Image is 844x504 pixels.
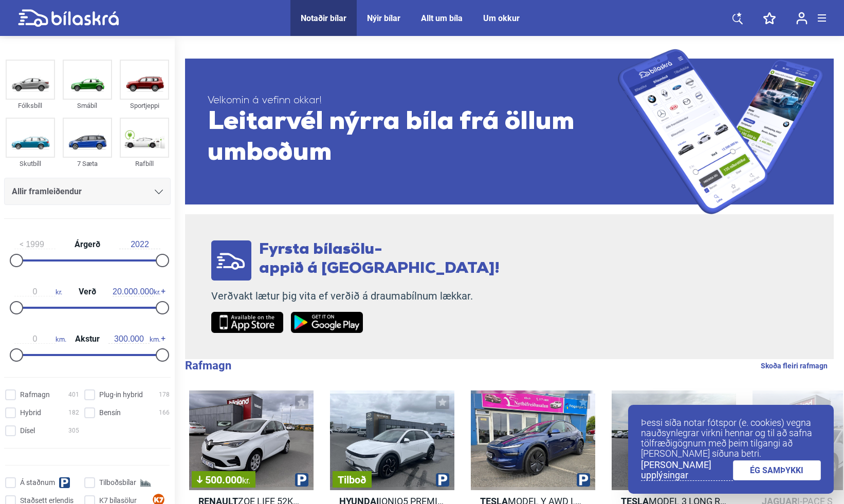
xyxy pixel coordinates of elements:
[99,477,136,488] span: Tilboðsbílar
[208,107,618,169] span: Leitarvél nýrra bíla frá öllum umboðum
[761,359,828,372] a: Skoða fleiri rafmagn
[733,460,821,480] a: ÉG SAMÞYKKI
[338,475,366,485] span: Tilboð
[185,359,231,372] b: Rafmagn
[76,288,99,296] span: Verð
[12,184,82,199] span: Allir framleiðendur
[120,158,169,170] div: Rafbíll
[68,425,79,436] span: 305
[242,476,250,486] span: kr.
[421,13,463,23] a: Allt um bíla
[20,389,50,400] span: Rafmagn
[197,475,250,485] span: 500.000
[367,13,400,23] a: Nýir bílar
[113,287,160,296] span: kr.
[99,389,143,400] span: Plug-in hybrid
[20,425,35,436] span: Dísel
[108,334,160,344] span: km.
[641,460,733,481] a: [PERSON_NAME] upplýsingar
[63,158,112,170] div: 7 Sæta
[641,418,821,459] p: Þessi síða notar fótspor (e. cookies) vegna nauðsynlegrar virkni hennar og til að safna tölfræðig...
[211,290,500,303] p: Verðvakt lætur þig vita ef verðið á draumabílnum lækkar.
[259,242,500,277] span: Fyrsta bílasölu- appið á [GEOGRAPHIC_DATA]!
[68,407,79,418] span: 182
[68,389,79,400] span: 401
[120,100,169,111] div: Sportjeppi
[185,49,834,214] a: Velkomin á vefinn okkar!Leitarvél nýrra bíla frá öllum umboðum
[796,12,808,25] img: user-login.svg
[99,407,121,418] span: Bensín
[20,407,41,418] span: Hybrid
[483,13,520,23] a: Um okkur
[6,100,55,111] div: Fólksbíll
[72,240,103,249] span: Árgerð
[14,287,62,296] span: kr.
[14,334,66,344] span: km.
[159,389,170,400] span: 178
[301,13,346,23] a: Notaðir bílar
[72,335,102,343] span: Akstur
[159,407,170,418] span: 166
[20,477,55,488] span: Á staðnum
[208,95,618,107] span: Velkomin á vefinn okkar!
[63,100,112,111] div: Smábíl
[6,158,55,170] div: Skutbíll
